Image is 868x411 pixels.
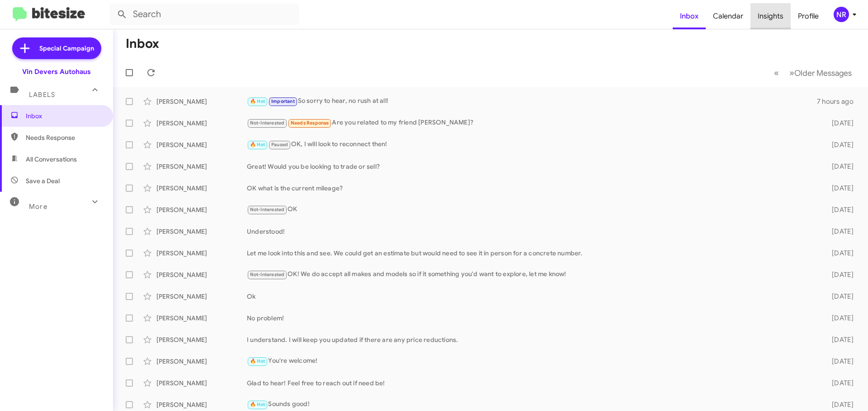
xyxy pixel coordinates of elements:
[156,227,247,236] div: [PERSON_NAME]
[29,203,47,211] span: More
[817,140,861,149] div: [DATE]
[126,37,159,51] h1: Inbox
[834,7,849,22] div: NR
[247,184,817,193] div: OK what is the current mileage?
[817,97,861,106] div: 7 hours ago
[39,44,94,53] span: Special Campaign
[750,3,791,29] a: Insights
[156,97,247,106] div: [PERSON_NAME]
[247,204,817,215] div: OK
[817,227,861,236] div: [DATE]
[156,379,247,388] div: [PERSON_NAME]
[247,139,817,150] div: OK, I will look to reconnect then!
[817,162,861,171] div: [DATE]
[12,37,101,59] a: Special Campaign
[247,379,817,388] div: Glad to hear! Feel free to reach out if need be!
[156,205,247,214] div: [PERSON_NAME]
[774,67,779,79] span: «
[156,140,247,149] div: [PERSON_NAME]
[250,402,265,407] span: 🔥 Hot
[156,184,247,193] div: [PERSON_NAME]
[156,400,247,409] div: [PERSON_NAME]
[817,292,861,301] div: [DATE]
[250,98,265,104] span: 🔥 Hot
[250,358,265,364] span: 🔥 Hot
[817,184,861,193] div: [DATE]
[794,68,852,78] span: Older Messages
[29,91,55,99] span: Labels
[706,3,750,29] a: Calendar
[156,270,247,279] div: [PERSON_NAME]
[247,314,817,323] div: No problem!
[817,357,861,366] div: [DATE]
[247,356,817,366] div: You're welcome!
[271,142,288,148] span: Paused
[156,314,247,323] div: [PERSON_NAME]
[250,142,265,148] span: 🔥 Hot
[291,120,329,126] span: Needs Response
[156,119,247,128] div: [PERSON_NAME]
[791,3,826,29] a: Profile
[247,292,817,301] div: Ok
[817,400,861,409] div: [DATE]
[817,270,861,279] div: [DATE]
[250,207,285,212] span: Not-Interested
[247,269,817,280] div: OK! We do accept all makes and models so if it something you'd want to explore, let me know!
[817,379,861,388] div: [DATE]
[156,357,247,366] div: [PERSON_NAME]
[247,399,817,410] div: Sounds good!
[26,155,77,164] span: All Conversations
[826,7,858,22] button: NR
[247,227,817,236] div: Understood!
[817,335,861,344] div: [DATE]
[673,3,706,29] a: Inbox
[156,162,247,171] div: [PERSON_NAME]
[26,176,60,185] span: Save a Deal
[247,249,817,258] div: Let me look into this and see. We could get an estimate but would need to see it in person for a ...
[817,249,861,258] div: [DATE]
[817,119,861,128] div: [DATE]
[156,292,247,301] div: [PERSON_NAME]
[784,64,857,82] button: Next
[26,133,103,142] span: Needs Response
[247,96,817,106] div: So sorry to hear, no rush at all!
[817,314,861,323] div: [DATE]
[156,249,247,258] div: [PERSON_NAME]
[247,118,817,128] div: Are you related to my friend [PERSON_NAME]?
[250,272,285,277] span: Not-Interested
[22,67,91,76] div: Vin Devers Autohaus
[247,162,817,171] div: Great! Would you be looking to trade or sell?
[271,98,295,104] span: Important
[769,64,857,82] nav: Page navigation example
[109,4,299,25] input: Search
[247,335,817,344] div: I understand. I will keep you updated if there are any price reductions.
[250,120,285,126] span: Not-Interested
[789,67,794,79] span: »
[156,335,247,344] div: [PERSON_NAME]
[769,64,784,82] button: Previous
[26,111,103,120] span: Inbox
[817,205,861,214] div: [DATE]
